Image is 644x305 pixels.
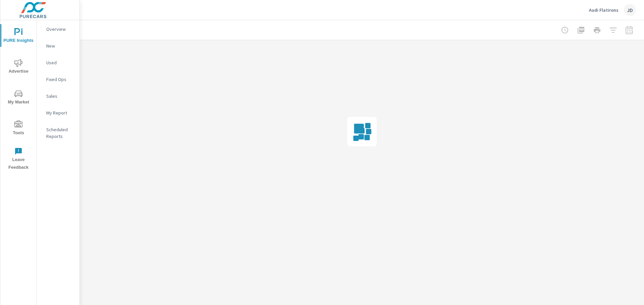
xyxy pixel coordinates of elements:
span: My Market [2,90,35,106]
p: Used [46,59,74,66]
p: Scheduled Reports [46,126,74,140]
div: Fixed Ops [37,74,79,84]
p: New [46,43,74,49]
span: PURE Insights [2,28,35,45]
p: Overview [46,26,74,32]
p: My Report [46,109,74,116]
span: Advertise [2,59,35,75]
div: Used [37,58,79,68]
div: JD [624,4,636,16]
div: Overview [37,24,79,34]
span: Leave Feedback [2,147,35,171]
div: nav menu [0,20,37,174]
p: Audi Flatirons [589,7,619,13]
div: My Report [37,108,79,118]
div: Sales [37,91,79,101]
div: New [37,41,79,51]
p: Fixed Ops [46,76,74,83]
div: Scheduled Reports [37,125,79,141]
p: Sales [46,93,74,99]
span: Tools [2,121,35,137]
